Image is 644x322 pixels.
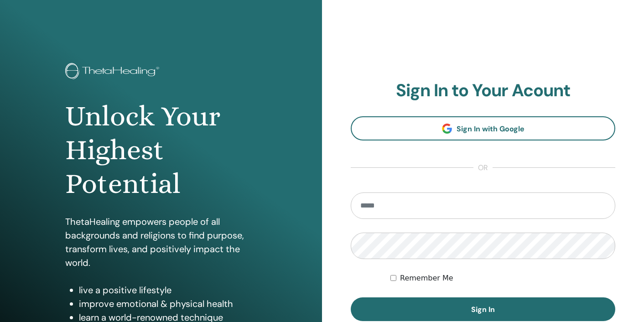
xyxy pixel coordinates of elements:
label: Remember Me [400,273,453,284]
li: improve emotional & physical health [79,297,257,311]
a: Sign In with Google [351,116,615,140]
span: or [473,162,493,173]
p: ThetaHealing empowers people of all backgrounds and religions to find purpose, transform lives, a... [65,215,257,270]
span: Sign In [471,305,495,314]
li: live a positive lifestyle [79,283,257,297]
h2: Sign In to Your Acount [351,80,615,101]
span: Sign In with Google [457,124,525,134]
div: Keep me authenticated indefinitely or until I manually logout [390,273,615,284]
button: Sign In [351,297,615,321]
h1: Unlock Your Highest Potential [65,99,257,201]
